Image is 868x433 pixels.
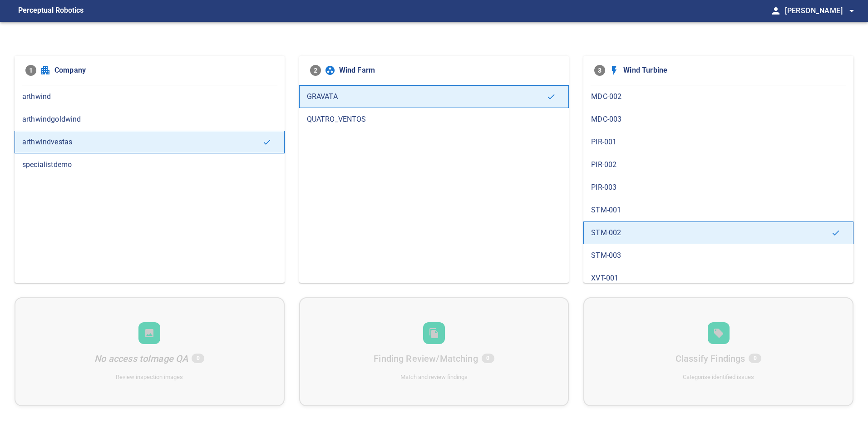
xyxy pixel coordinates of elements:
[18,4,84,18] figcaption: Perceptual Robotics
[594,65,605,76] span: 3
[307,114,562,125] span: QUATRO_VENTOS
[770,5,781,16] span: person
[591,91,846,102] span: MDC-002
[583,108,853,131] div: MDC-003
[299,108,569,131] div: QUATRO_VENTOS
[623,65,843,76] span: Wind Turbine
[22,114,277,125] span: arthwindgoldwind
[591,159,846,170] span: PIR-002
[54,65,274,76] span: Company
[22,159,277,170] span: specialistdemo
[25,65,36,76] span: 1
[583,176,853,199] div: PIR-003
[15,108,285,131] div: arthwindgoldwind
[781,2,857,20] button: [PERSON_NAME]
[22,91,277,102] span: arthwind
[591,250,846,261] span: STM-003
[591,182,846,193] span: PIR-003
[583,267,853,290] div: XVT-001
[583,244,853,267] div: STM-003
[583,221,853,244] div: STM-002
[15,131,285,153] div: arthwindvestas
[591,227,831,238] span: STM-002
[310,65,321,76] span: 2
[591,137,846,148] span: PIR-001
[846,5,857,16] span: arrow_drop_down
[785,5,857,17] span: [PERSON_NAME]
[15,85,285,108] div: arthwind
[307,91,547,102] span: GRAVATA
[583,131,853,153] div: PIR-001
[15,153,285,176] div: specialistdemo
[591,273,846,284] span: XVT-001
[299,85,569,108] div: GRAVATA
[22,137,262,148] span: arthwindvestas
[339,65,558,76] span: Wind Farm
[583,153,853,176] div: PIR-002
[591,114,846,125] span: MDC-003
[583,85,853,108] div: MDC-002
[591,205,846,216] span: STM-001
[583,199,853,221] div: STM-001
